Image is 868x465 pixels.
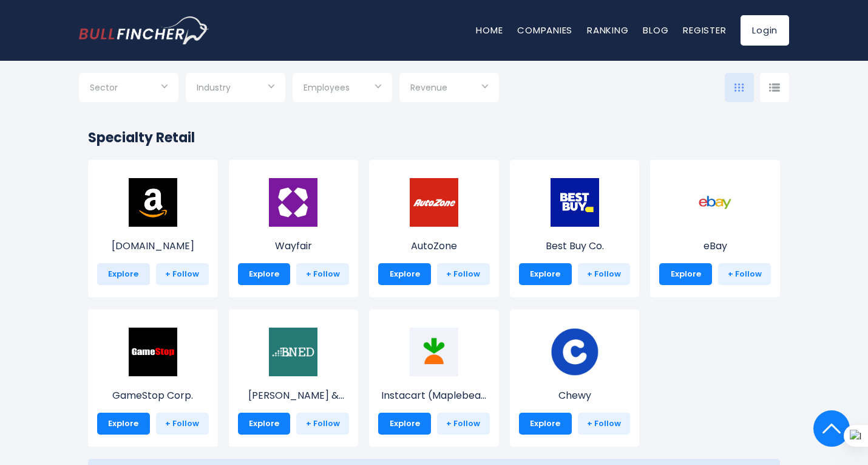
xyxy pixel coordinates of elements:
[476,24,503,36] a: Home
[519,239,631,253] p: Best Buy Co.
[741,15,789,46] a: Login
[659,263,712,285] a: Explore
[378,350,490,403] a: Instacart (Maplebea...
[519,413,572,435] a: Explore
[79,16,209,44] a: Go to homepage
[659,201,771,253] a: eBay
[97,263,150,285] a: Explore
[303,78,381,100] input: Selection
[238,201,350,253] a: Wayfair
[97,413,150,435] a: Explore
[296,413,349,435] a: + Follow
[378,388,490,403] p: Instacart (Maplebear)
[378,201,490,253] a: AutoZone
[410,328,458,376] img: CART.png
[269,328,317,376] img: BNED.png
[238,239,350,253] p: Wayfair
[238,263,291,285] a: Explore
[197,82,231,93] span: Industry
[517,24,572,36] a: Companies
[437,263,490,285] a: + Follow
[437,413,490,435] a: + Follow
[129,328,177,376] img: GME.png
[410,78,488,100] input: Selection
[578,413,631,435] a: + Follow
[691,178,739,227] img: EBAY.png
[79,16,209,44] img: bullfincher logo
[378,413,431,435] a: Explore
[683,24,726,36] a: Register
[129,178,177,227] img: AMZN.png
[97,350,209,403] a: GameStop Corp.
[718,263,771,285] a: + Follow
[519,263,572,285] a: Explore
[238,350,350,403] a: [PERSON_NAME] & [PERSON_NAME] Educ...
[296,263,349,285] a: + Follow
[156,263,209,285] a: + Follow
[587,24,628,36] a: Ranking
[410,178,458,227] img: AZO.png
[156,413,209,435] a: + Follow
[197,78,274,100] input: Selection
[238,413,291,435] a: Explore
[410,82,447,93] span: Revenue
[90,82,118,93] span: Sector
[303,82,350,93] span: Employees
[97,201,209,253] a: [DOMAIN_NAME]
[578,263,631,285] a: + Follow
[551,328,599,376] img: CHWY.jpeg
[97,239,209,253] p: Amazon.com
[378,263,431,285] a: Explore
[90,78,168,100] input: Selection
[519,350,631,403] a: Chewy
[551,178,599,227] img: BBY.png
[378,239,490,253] p: AutoZone
[88,128,780,148] h2: Specialty Retail
[734,83,744,92] img: icon-comp-grid.svg
[519,388,631,403] p: Chewy
[97,388,209,403] p: GameStop Corp.
[519,201,631,253] a: Best Buy Co.
[769,83,780,92] img: icon-comp-list-view.svg
[269,178,317,227] img: W.png
[659,239,771,253] p: eBay
[238,388,350,403] p: Barnes & Noble Education
[643,24,668,36] a: Blog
